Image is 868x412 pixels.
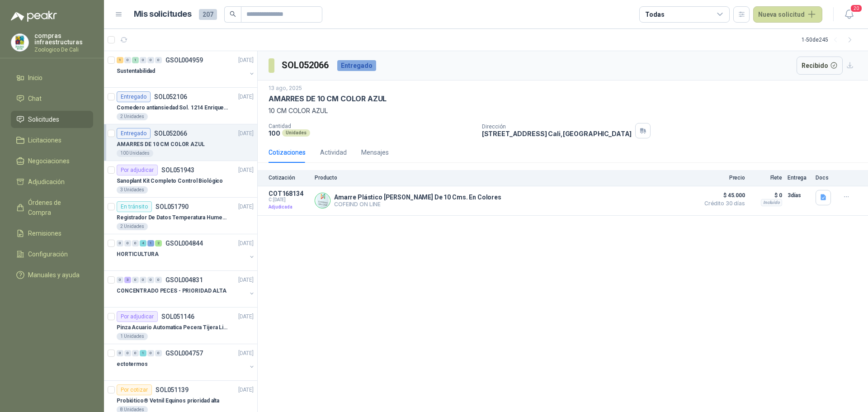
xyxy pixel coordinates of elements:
[117,201,152,212] div: En tránsito
[238,203,254,211] p: [DATE]
[28,228,61,238] span: Remisiones
[117,128,151,139] div: Entregado
[147,57,154,63] div: 0
[117,240,123,246] div: 0
[199,9,217,20] span: 207
[28,94,42,104] span: Chat
[700,175,745,181] p: Precio
[11,90,93,107] a: Chat
[802,33,857,47] div: 1 - 50 de 245
[117,150,153,157] div: 100 Unidades
[165,240,203,246] p: GSOL004844
[645,9,664,19] div: Todas
[117,311,158,322] div: Por adjudicar
[28,135,61,145] span: Licitaciones
[11,111,93,128] a: Solicitudes
[269,84,302,93] p: 13 ago, 2025
[155,240,162,246] div: 2
[238,93,254,101] p: [DATE]
[315,175,694,181] p: Producto
[124,240,131,246] div: 0
[117,275,255,303] a: 0 3 0 0 0 0 GSOL004831[DATE] CONCENTRADO PECES - PRIORIDAD ALTA
[134,8,192,21] h1: Mis solicitudes
[761,199,782,206] div: Incluido
[238,276,254,284] p: [DATE]
[140,57,146,63] div: 0
[238,56,254,65] p: [DATE]
[337,60,376,71] div: Entregado
[269,129,280,137] p: 100
[117,67,155,76] p: Sustentabilidad
[11,194,93,221] a: Órdenes de Compra
[238,166,254,175] p: [DATE]
[238,129,254,138] p: [DATE]
[117,55,255,84] a: 1 0 1 0 0 0 GSOL004959[DATE] Sustentabilidad
[28,156,70,166] span: Negociaciones
[269,197,309,203] span: C: [DATE]
[132,240,139,246] div: 0
[238,349,254,358] p: [DATE]
[11,173,93,190] a: Adjudicación
[269,190,309,197] p: COT168134
[238,239,254,248] p: [DATE]
[334,201,501,208] p: COFEIND ON LINE
[161,167,194,173] p: SOL051943
[124,57,131,63] div: 0
[753,6,822,23] button: Nueva solicitud
[850,4,863,13] span: 20
[124,350,131,356] div: 0
[11,69,93,86] a: Inicio
[132,350,139,356] div: 0
[104,161,257,198] a: Por adjudicarSOL051943[DATE] Sanoplant Kit Completo Control Biológico3 Unidades
[750,190,782,201] p: $ 0
[117,186,148,194] div: 3 Unidades
[28,73,42,83] span: Inicio
[117,104,229,112] p: Comedero antiansiedad Sol. 1214 Enriquecimiento
[482,123,632,130] p: Dirección
[117,397,219,405] p: Probiótico® Vetnil Equinos prioridad alta
[238,386,254,394] p: [DATE]
[11,225,93,242] a: Remisiones
[117,165,158,175] div: Por adjudicar
[269,123,475,129] p: Cantidad
[117,250,159,259] p: HORTICULTURA
[28,114,59,124] span: Solicitudes
[11,152,93,170] a: Negociaciones
[117,350,123,356] div: 0
[788,190,810,201] p: 3 días
[269,147,306,157] div: Cotizaciones
[11,266,93,284] a: Manuales y ayuda
[117,348,255,377] a: 0 0 0 1 0 0 GSOL004757[DATE] ectotermos
[797,57,843,75] button: Recibido
[28,177,65,187] span: Adjudicación
[320,147,347,157] div: Actividad
[788,175,810,181] p: Entrega
[117,333,148,340] div: 1 Unidades
[117,213,229,222] p: Registrador De Datos Temperatura Humedad Usb 32.000 Registro
[315,193,330,208] img: Company Logo
[700,190,745,201] span: $ 45.000
[132,57,139,63] div: 1
[161,313,194,320] p: SOL051146
[117,360,148,369] p: ectotermos
[140,277,146,283] div: 0
[117,238,255,267] a: 0 0 0 4 1 2 GSOL004844[DATE] HORTICULTURA
[28,270,80,280] span: Manuales y ayuda
[117,323,229,332] p: Pinza Acuario Automatica Pecera Tijera Limpiador Alicate
[117,113,148,120] div: 2 Unidades
[11,246,93,263] a: Configuración
[334,194,501,201] p: Amarre Plástico [PERSON_NAME] De 10 Cms. En Colores
[11,34,28,51] img: Company Logo
[361,147,389,157] div: Mensajes
[155,277,162,283] div: 0
[117,91,151,102] div: Entregado
[147,240,154,246] div: 1
[700,201,745,206] span: Crédito 30 días
[140,350,146,356] div: 1
[104,198,257,234] a: En tránsitoSOL051790[DATE] Registrador De Datos Temperatura Humedad Usb 32.000 Registro2 Unidades
[11,132,93,149] a: Licitaciones
[269,106,857,116] p: 10 CM COLOR AZUL
[104,124,257,161] a: EntregadoSOL052066[DATE] AMARRES DE 10 CM COLOR AZUL100 Unidades
[841,6,857,23] button: 20
[11,11,57,22] img: Logo peakr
